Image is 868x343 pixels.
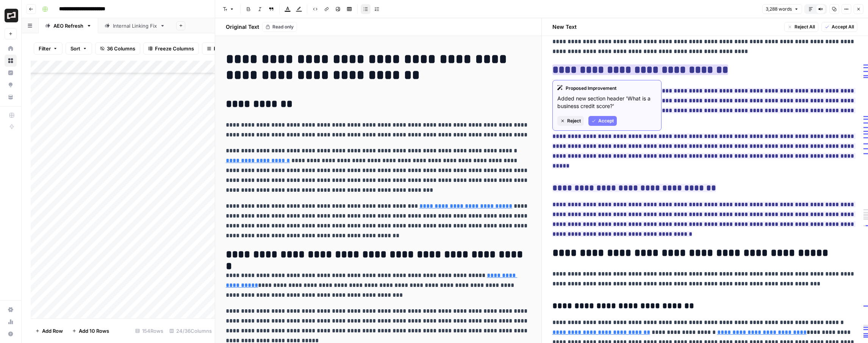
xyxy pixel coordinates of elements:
[66,42,92,55] button: Sort
[53,22,83,30] div: AEO Refresh
[132,325,166,337] div: 154 Rows
[221,23,259,31] h2: Original Text
[79,327,109,335] span: Add 10 Rows
[202,42,246,55] button: Row Height
[5,55,17,67] a: Browse
[107,45,135,52] span: 36 Columns
[166,325,215,337] div: 24/36 Columns
[766,6,792,13] span: 3,288 words
[567,117,581,124] span: Reject
[95,42,140,55] button: 36 Columns
[762,4,802,14] button: 3,288 words
[272,23,294,30] span: Read only
[143,42,199,55] button: Freeze Columns
[5,79,17,91] a: Opportunities
[794,23,815,30] span: Reject All
[5,328,17,340] button: Help + Support
[5,304,17,316] a: Settings
[784,22,818,32] button: Reject All
[39,18,98,33] a: AEO Refresh
[821,22,857,32] button: Accept All
[552,23,577,31] h2: New Text
[5,42,17,55] a: Home
[113,22,157,30] div: Internal Linking Fix
[5,6,17,25] button: Workspace: Brex
[155,45,194,52] span: Freeze Columns
[5,9,18,22] img: Brex Logo
[5,91,17,103] a: Your Data
[98,18,172,33] a: Internal Linking Fix
[67,325,114,337] button: Add 10 Rows
[39,45,51,52] span: Filter
[557,116,584,126] button: Reject
[832,23,854,30] span: Accept All
[31,325,67,337] button: Add Row
[42,327,63,335] span: Add Row
[588,116,617,126] button: Accept
[5,316,17,328] a: Usage
[5,67,17,79] a: Insights
[557,85,657,92] div: Proposed Improvement
[70,45,80,52] span: Sort
[598,117,614,124] span: Accept
[557,95,657,110] p: Added new section header 'What is a business credit score?'
[34,42,63,55] button: Filter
